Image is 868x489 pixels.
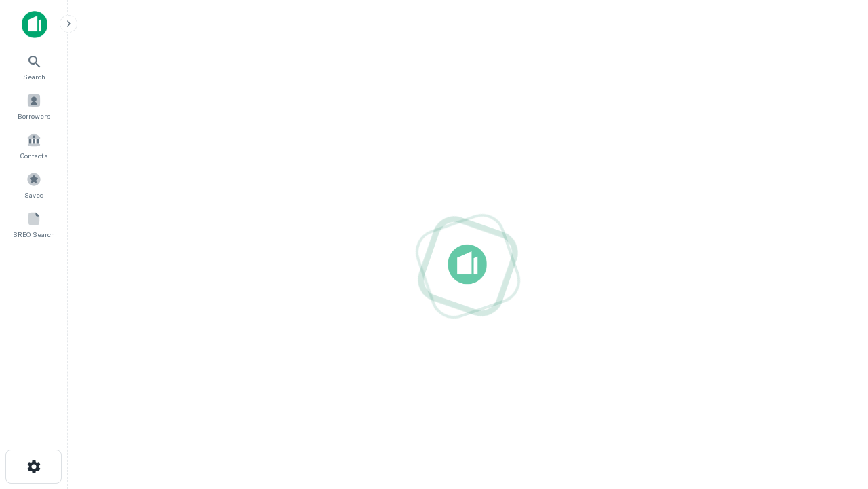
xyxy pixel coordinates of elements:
span: Search [23,71,45,82]
span: Borrowers [18,111,50,122]
img: capitalize-icon.png [22,11,47,38]
iframe: Chat Widget [800,380,868,446]
a: Search [4,48,64,85]
a: Contacts [4,127,64,164]
span: SREO Search [13,229,55,240]
span: Contacts [20,150,47,161]
span: Saved [24,189,44,200]
a: Borrowers [4,88,64,124]
a: SREO Search [4,206,64,242]
a: Saved [4,166,64,203]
